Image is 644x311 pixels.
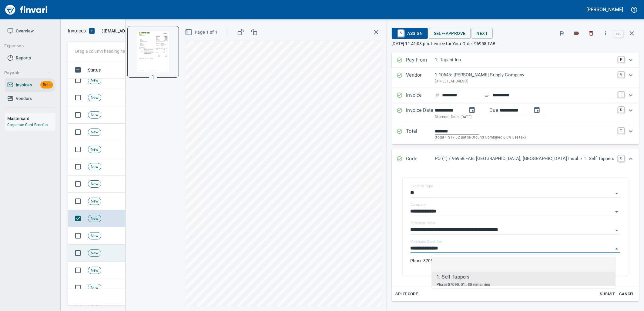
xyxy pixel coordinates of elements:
[618,128,624,134] a: T
[88,129,101,135] span: New
[4,2,49,17] img: Finvari
[88,147,101,152] span: New
[88,181,101,187] span: New
[555,27,569,40] button: Flag
[618,107,624,113] a: D
[465,103,479,117] button: change date
[392,28,428,39] button: AAssign
[617,289,637,299] button: Cancel
[88,112,101,118] span: New
[88,66,109,74] span: Status
[4,42,50,50] span: Expenses
[429,28,471,39] button: Self-Approve
[392,103,639,124] div: Expand
[5,51,55,65] a: Reports
[40,82,53,89] span: Beta
[397,28,423,38] span: Assign
[88,95,101,101] span: New
[16,54,31,62] span: Reports
[86,27,98,35] button: Upload an Invoice
[186,28,217,36] span: Page 1 of 1
[5,78,55,92] a: InvoicesBeta
[618,92,624,98] a: I
[434,30,466,37] span: Self-Approve
[2,67,52,79] button: Payable
[612,245,621,253] button: Close
[598,289,617,299] button: Submit
[599,27,612,40] button: More
[88,250,101,256] span: New
[396,291,418,298] span: Split Code
[88,199,101,204] span: New
[98,28,175,34] p: ( )
[88,164,101,170] span: New
[612,226,621,235] button: Open
[132,31,174,72] img: Page 1
[411,222,436,225] label: Purchase Order
[435,92,440,99] svg: Invoice number
[585,5,625,14] button: [PERSON_NAME]
[406,128,435,141] p: Total
[411,185,433,188] label: Expense Type
[392,41,639,47] p: [DATE] 11:41:03 pm. Invoice for Your Order 96958.FAB.
[530,103,544,117] button: change due date
[435,155,615,162] p: PO (1) / 96958.FAB: [GEOGRAPHIC_DATA], [GEOGRAPHIC_DATA] Insul. / 1: Self Tappers
[437,273,490,281] div: 1: Self Tappers
[437,283,490,287] span: Phase 87090. 01., $0 remaining
[398,30,404,36] a: A
[570,27,583,40] button: Labels
[619,291,635,298] span: Cancel
[2,40,52,52] button: Expenses
[103,28,173,34] span: [EMAIL_ADDRESS][DOMAIN_NAME]
[392,149,639,169] div: Expand
[618,72,624,78] a: V
[599,291,616,298] span: Submit
[392,88,639,103] div: Expand
[88,233,101,239] span: New
[392,124,639,144] div: Expand
[88,216,101,222] span: New
[4,69,50,77] span: Payable
[5,92,55,105] a: Vendors
[411,240,444,244] label: Purchase Order Item
[406,155,435,163] p: Code
[612,189,621,198] button: Open
[88,78,101,83] span: New
[7,115,55,122] h6: Mastercard
[435,135,615,141] p: (total + $17.52 Battle Ground Combined 8.6% use tax)
[435,114,615,120] p: Discount Date: [DATE]
[435,56,615,63] p: 1: Tapani Inc.
[75,48,164,54] p: Drag a column heading here to group the table
[184,27,220,38] button: Page 1 of 1
[612,26,639,41] span: Close invoice
[435,79,615,85] p: [STREET_ADDRESS]
[394,289,420,299] button: Split Code
[16,27,34,35] span: Overview
[585,27,598,40] button: Discard
[477,30,488,37] span: Next
[490,107,518,114] p: Due
[406,72,435,84] p: Vendor
[5,24,55,38] a: Overview
[612,208,621,216] button: Open
[618,155,624,161] a: C
[411,203,426,207] label: Company
[392,169,639,301] div: Expand
[472,28,493,39] button: Next
[68,27,86,35] p: Invoices
[16,95,32,102] span: Vendors
[392,68,639,88] div: Expand
[411,258,620,264] p: Phase 87090. 01., $0 remaining
[68,27,86,35] nav: breadcrumb
[406,92,435,99] p: Invoice
[7,123,48,127] a: Corporate Card Benefits
[16,81,32,89] span: Invoices
[152,74,154,81] p: 1
[618,56,624,62] a: P
[406,56,435,64] p: Pay From
[435,72,615,79] p: 1-10645: [PERSON_NAME] Supply Company
[406,107,435,120] p: Invoice Date
[392,53,639,68] div: Expand
[88,268,101,273] span: New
